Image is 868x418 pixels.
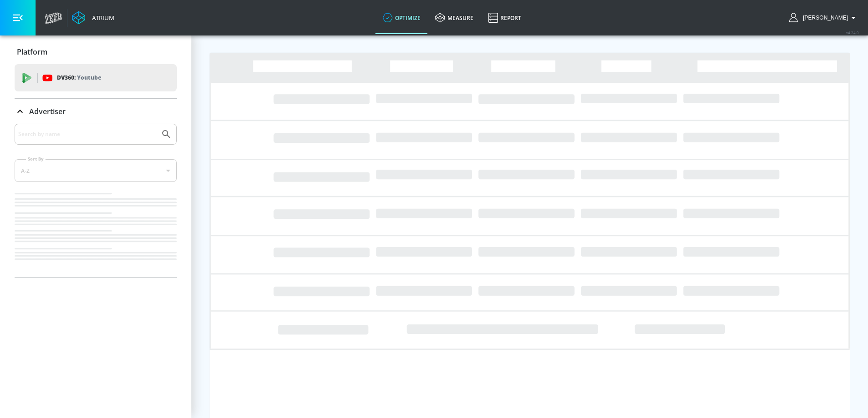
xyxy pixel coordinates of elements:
[428,1,481,34] a: measure
[789,12,859,23] button: [PERSON_NAME]
[15,124,177,277] div: Advertiser
[15,64,177,91] div: DV360: Youtube
[15,159,177,182] div: A-Z
[15,39,177,65] div: Platform
[57,73,101,83] p: DV360:
[88,14,114,22] div: Atrium
[375,1,428,34] a: optimize
[72,11,114,25] a: Atrium
[77,73,101,82] p: Youtube
[29,106,66,116] p: Advertiser
[18,128,156,140] input: Search by name
[26,156,46,162] label: Sort By
[799,15,848,21] span: login as: maria.victoria@groupm.com
[15,99,177,124] div: Advertiser
[846,30,859,35] span: v 4.24.0
[15,189,177,277] nav: list of Advertiser
[481,1,529,34] a: Report
[17,47,47,57] p: Platform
